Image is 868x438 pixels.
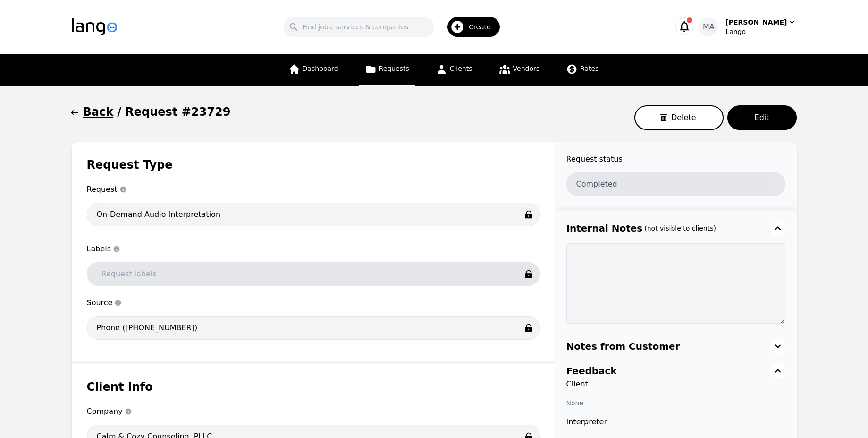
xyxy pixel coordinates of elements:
[703,21,715,33] span: MA
[87,297,540,309] span: Source
[72,104,114,120] button: Back
[725,17,787,27] div: [PERSON_NAME]
[87,379,540,395] h1: Client Info
[434,13,506,41] button: Create
[283,54,344,86] a: Dashboard
[303,65,338,72] span: Dashboard
[580,65,598,72] span: Rates
[430,54,478,86] a: Clients
[83,104,114,120] h1: Back
[513,65,539,72] span: Vendors
[725,27,796,36] div: Lango
[727,105,797,130] button: Edit
[72,18,117,35] img: Logo
[359,54,415,86] a: Requests
[493,54,545,86] a: Vendors
[87,406,540,417] span: Company
[566,399,584,407] span: None
[283,17,434,37] input: Find jobs, services & companies
[566,154,785,165] span: Request status
[450,65,472,72] span: Clients
[87,184,540,195] span: Request
[379,65,409,72] span: Requests
[566,378,785,390] span: Client
[644,223,716,233] h3: (not visible to clients)
[560,54,604,86] a: Rates
[634,105,724,130] button: Delete
[566,222,643,235] h3: Internal Notes
[566,340,680,353] h3: Notes from Customer
[699,17,796,36] button: MA[PERSON_NAME]Lango
[87,157,540,172] h1: Request Type
[469,22,497,32] span: Create
[117,104,230,120] h1: / Request #23729
[566,364,617,378] h3: Feedback
[566,416,785,428] span: Interpreter
[87,243,540,255] span: Labels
